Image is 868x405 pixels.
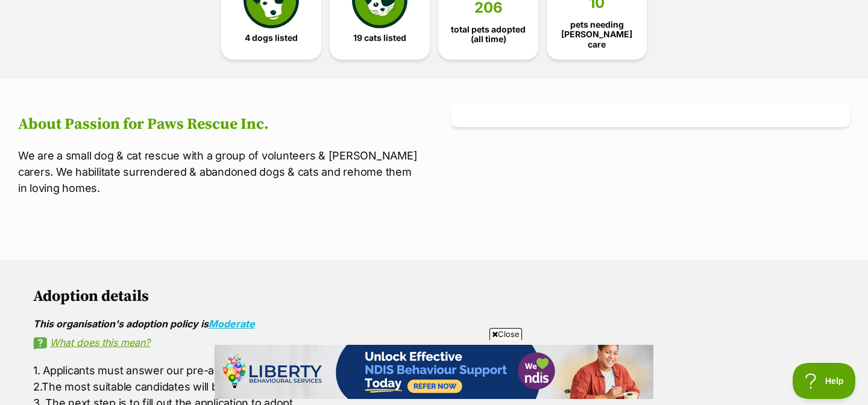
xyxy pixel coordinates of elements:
a: What does this mean? [33,337,835,348]
iframe: Help Scout Beacon - Open [793,363,856,399]
div: This organisation's adoption policy is [33,318,835,329]
span: total pets adopted (all time) [448,25,528,44]
h2: About Passion for Paws Rescue Inc. [18,116,417,134]
p: We are a small dog & cat rescue with a group of volunteers & [PERSON_NAME] carers. We habilitate ... [18,147,417,196]
span: 4 dogs listed [245,33,298,43]
span: 19 cats listed [353,33,406,43]
iframe: Advertisement [215,345,653,399]
span: pets needing [PERSON_NAME] care [557,20,637,49]
span: Close [489,328,522,340]
h2: Adoption details [33,288,835,306]
a: Moderate [209,318,255,330]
